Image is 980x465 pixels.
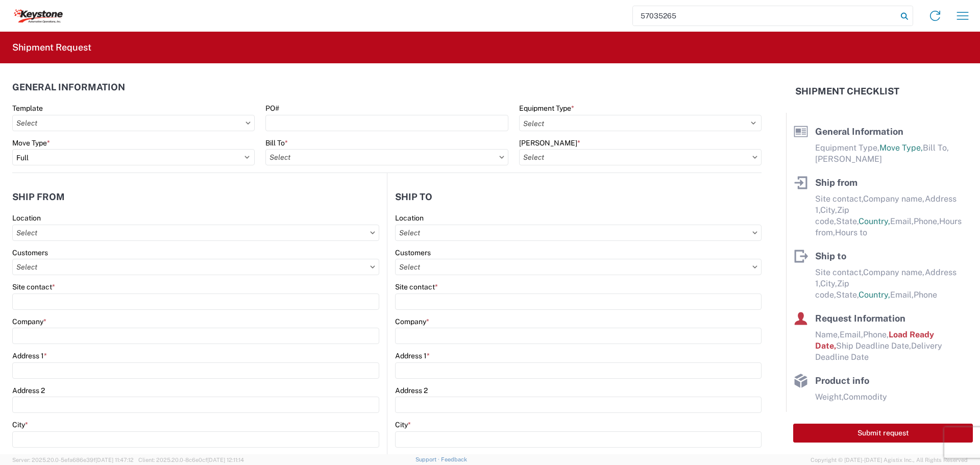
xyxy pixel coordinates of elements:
[815,251,846,261] span: Ship to
[633,6,897,26] input: Shipment, tracking or reference number
[836,216,859,226] span: State,
[815,194,863,204] span: Site contact,
[12,351,47,360] label: Address 1
[95,457,134,463] span: [DATE] 11:47:12
[441,456,467,462] a: Feedback
[395,386,428,395] label: Address 2
[863,330,889,339] span: Phone,
[840,330,863,339] span: Email,
[12,104,43,113] label: Template
[815,126,903,137] span: General Information
[863,267,925,277] span: Company name,
[795,85,899,97] h2: Shipment Checklist
[395,317,429,326] label: Company
[415,456,441,462] a: Support
[914,216,939,226] span: Phone,
[890,290,914,300] span: Email,
[914,290,937,300] span: Phone
[12,213,41,223] label: Location
[12,259,379,275] input: Select
[265,149,508,165] input: Select
[12,282,55,291] label: Site contact
[519,104,574,113] label: Equipment Type
[138,457,244,463] span: Client: 2025.20.0-8c6e0cf
[836,341,911,351] span: Ship Deadline Date,
[395,213,424,223] label: Location
[207,457,244,463] span: [DATE] 12:11:14
[395,420,411,429] label: City
[820,279,837,288] span: City,
[12,317,46,326] label: Company
[12,420,28,429] label: City
[923,143,949,153] span: Bill To,
[836,290,859,300] span: State,
[395,259,762,275] input: Select
[12,192,65,202] h2: Ship from
[859,216,890,226] span: Country,
[519,149,762,165] input: Select
[12,225,379,241] input: Select
[12,82,125,92] h2: General Information
[265,138,288,148] label: Bill To
[793,424,973,443] button: Submit request
[815,267,863,277] span: Site contact,
[820,205,837,215] span: City,
[519,138,580,148] label: [PERSON_NAME]
[12,115,255,131] input: Select
[815,330,840,339] span: Name,
[395,192,432,202] h2: Ship to
[12,41,91,54] h2: Shipment Request
[12,457,134,463] span: Server: 2025.20.0-5efa686e39f
[859,290,890,300] span: Country,
[12,138,50,148] label: Move Type
[12,386,45,395] label: Address 2
[395,351,430,360] label: Address 1
[815,313,905,324] span: Request Information
[395,248,431,257] label: Customers
[395,225,762,241] input: Select
[811,455,968,464] span: Copyright © [DATE]-[DATE] Agistix Inc., All Rights Reserved
[863,194,925,204] span: Company name,
[815,154,882,164] span: [PERSON_NAME]
[395,282,438,291] label: Site contact
[843,392,887,402] span: Commodity
[815,143,879,153] span: Equipment Type,
[835,228,867,237] span: Hours to
[815,375,869,386] span: Product info
[815,177,857,188] span: Ship from
[879,143,923,153] span: Move Type,
[815,392,843,402] span: Weight,
[890,216,914,226] span: Email,
[12,248,48,257] label: Customers
[265,104,279,113] label: PO#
